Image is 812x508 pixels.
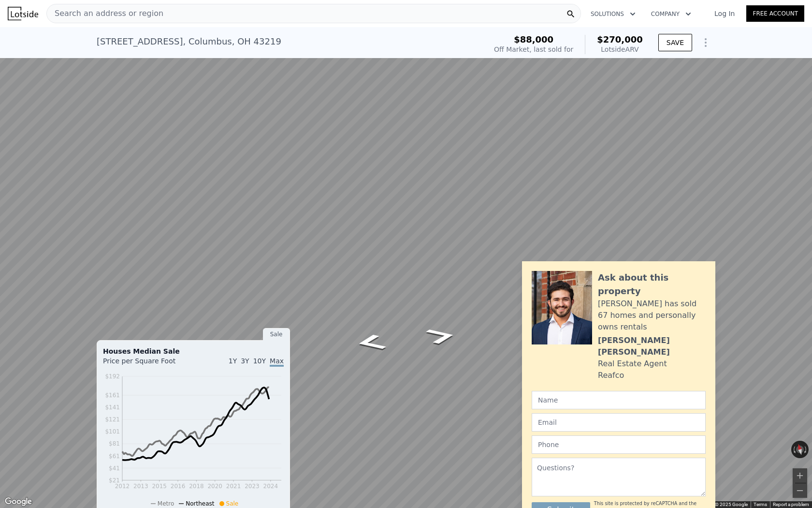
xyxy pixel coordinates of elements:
[8,7,38,20] img: Lotside
[597,34,643,45] span: $270,000
[532,435,706,454] input: Phone
[598,271,706,298] div: Ask about this property
[186,500,214,507] span: Northeast
[105,416,120,423] tspan: $121
[97,35,281,48] div: [STREET_ADDRESS] , Columbus , OH 43219
[597,45,643,54] div: Lotside ARV
[270,357,284,367] span: Max
[598,335,706,358] div: [PERSON_NAME] [PERSON_NAME]
[47,8,163,19] span: Search an address or region
[263,483,278,490] tspan: 2024
[189,483,204,490] tspan: 2018
[598,358,667,370] div: Real Estate Agent
[241,357,249,365] span: 3Y
[643,5,699,23] button: Company
[226,483,241,490] tspan: 2021
[115,483,130,490] tspan: 2012
[109,465,120,472] tspan: $41
[103,356,193,372] div: Price per Square Foot
[598,298,706,333] div: [PERSON_NAME] has sold 67 homes and personally owns rentals
[171,483,186,490] tspan: 2016
[109,440,120,447] tspan: $81
[105,373,120,380] tspan: $192
[532,391,706,409] input: Name
[253,357,266,365] span: 10Y
[598,370,624,381] div: Reafco
[658,34,692,51] button: SAVE
[207,483,222,490] tspan: 2020
[226,500,239,507] span: Sale
[105,404,120,411] tspan: $141
[583,5,643,23] button: Solutions
[263,328,290,341] div: Sale
[514,34,553,45] span: $88,000
[103,346,284,356] div: Houses Median Sale
[229,357,237,365] span: 1Y
[703,9,746,18] a: Log In
[696,33,715,52] button: Show Options
[109,477,120,484] tspan: $21
[133,483,148,490] tspan: 2013
[245,483,260,490] tspan: 2023
[532,413,706,432] input: Email
[109,453,120,460] tspan: $61
[494,45,573,54] div: Off Market, last sold for
[746,5,804,22] a: Free Account
[158,500,174,507] span: Metro
[105,428,120,435] tspan: $101
[105,392,120,399] tspan: $161
[152,483,167,490] tspan: 2015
